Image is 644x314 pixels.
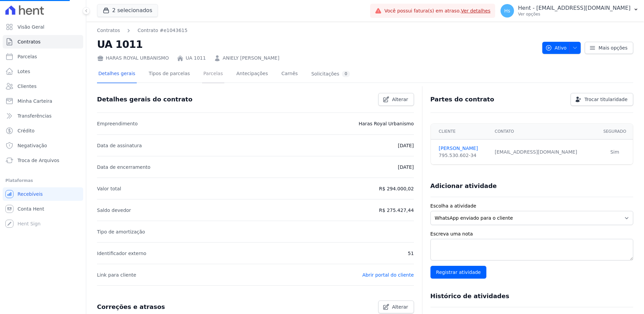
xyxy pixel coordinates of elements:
[495,149,593,156] div: [EMAIL_ADDRESS][DOMAIN_NAME]
[18,83,36,90] span: Clientes
[439,152,487,159] div: 795.530.602-34
[359,120,414,128] p: Haras Royal Urbanismo
[137,27,187,34] a: Contrato #e1043615
[439,145,487,152] a: [PERSON_NAME]
[597,139,633,165] td: Sim
[3,20,83,34] a: Visão Geral
[491,124,597,139] th: Contato
[3,139,83,152] a: Negativação
[280,65,299,83] a: Carnês
[3,202,83,216] a: Conta Hent
[97,95,192,103] h3: Detalhes gerais do contrato
[97,206,131,214] p: Saldo devedor
[97,27,188,34] nav: Breadcrumb
[430,230,633,238] label: Escreva uma nota
[97,249,146,257] p: Identificador externo
[430,292,509,300] h3: Histórico de atividades
[18,68,30,75] span: Lotes
[97,303,165,311] h3: Correções e atrasos
[97,185,121,193] p: Valor total
[597,124,633,139] th: Segurado
[18,113,52,119] span: Transferências
[362,272,414,278] a: Abrir portal do cliente
[97,65,137,83] a: Detalhes gerais
[18,127,35,134] span: Crédito
[3,35,83,49] a: Contratos
[97,27,120,34] a: Contratos
[518,5,631,11] p: Hent - [EMAIL_ADDRESS][DOMAIN_NAME]
[585,42,633,54] a: Mais opções
[5,177,80,185] div: Plataformas
[392,96,408,103] span: Alterar
[398,142,414,150] p: [DATE]
[379,206,414,214] p: R$ 275.427,44
[18,142,47,149] span: Negativação
[18,98,52,104] span: Minha Carteira
[202,65,224,83] a: Parcelas
[3,80,83,93] a: Clientes
[148,65,191,83] a: Tipos de parcelas
[3,65,83,78] a: Lotes
[398,163,414,171] p: [DATE]
[97,4,158,17] button: 2 selecionados
[545,42,567,54] span: Ativo
[186,55,206,62] a: UA 1011
[18,24,44,30] span: Visão Geral
[3,94,83,108] a: Minha Carteira
[461,8,490,13] a: Ver detalhes
[3,124,83,137] a: Crédito
[3,187,83,201] a: Recebíveis
[430,182,497,190] h3: Adicionar atividade
[378,301,414,313] a: Alterar
[3,154,83,167] a: Troca de Arquivos
[18,157,59,164] span: Troca de Arquivos
[408,249,414,257] p: 51
[542,42,581,54] button: Ativo
[518,11,631,17] p: Ver opções
[430,202,633,210] label: Escolha a atividade
[342,71,350,77] div: 0
[311,71,350,77] div: Solicitações
[97,27,537,34] nav: Breadcrumb
[223,55,279,62] a: ANIELY [PERSON_NAME]
[97,228,145,236] p: Tipo de amortização
[599,44,627,51] span: Mais opções
[18,191,43,197] span: Recebíveis
[3,50,83,63] a: Parcelas
[97,37,537,52] h2: UA 1011
[310,65,351,83] a: Solicitações0
[3,109,83,123] a: Transferências
[384,7,490,14] span: Você possui fatura(s) em atraso.
[430,266,487,279] input: Registrar atividade
[235,65,269,83] a: Antecipações
[495,1,644,20] button: Hs Hent - [EMAIL_ADDRESS][DOMAIN_NAME] Ver opções
[97,142,142,150] p: Data de assinatura
[378,93,414,106] a: Alterar
[392,304,408,310] span: Alterar
[571,93,633,106] a: Trocar titularidade
[97,55,169,62] div: HARAS ROYAL URBANISMO
[431,124,491,139] th: Cliente
[430,95,494,103] h3: Partes do contrato
[18,206,44,212] span: Conta Hent
[584,96,627,103] span: Trocar titularidade
[18,38,40,45] span: Contratos
[97,271,136,279] p: Link para cliente
[379,185,414,193] p: R$ 294.000,02
[97,163,151,171] p: Data de encerramento
[97,120,138,128] p: Empreendimento
[18,53,37,60] span: Parcelas
[504,8,510,13] span: Hs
